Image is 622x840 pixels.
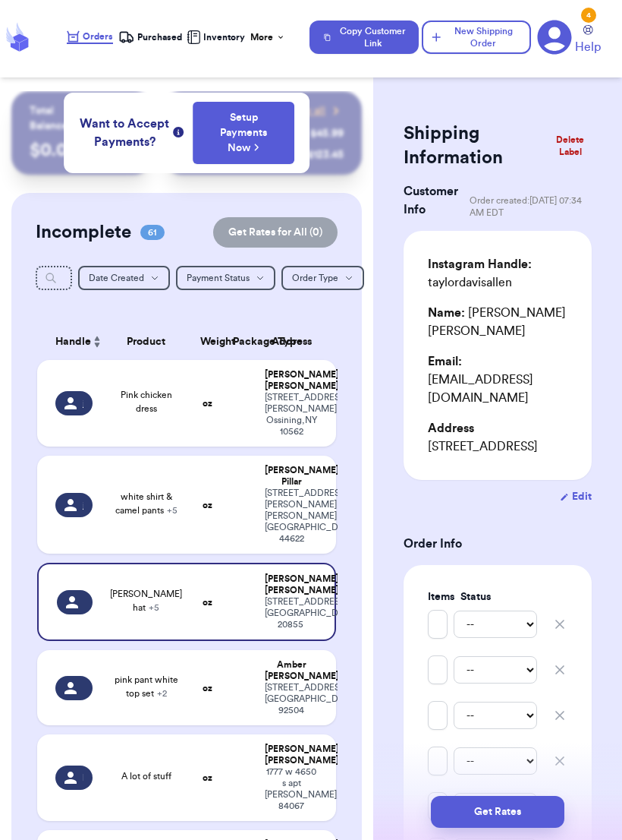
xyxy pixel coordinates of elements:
[83,772,83,784] span: kimjanelsoto
[203,501,212,510] strong: oz
[187,273,250,283] span: Payment Status
[115,492,177,515] span: white shirt & camel pants
[224,324,256,360] th: Package Type
[209,110,278,156] a: Setup Payments Now
[265,744,318,766] div: [PERSON_NAME] [PERSON_NAME]
[428,355,462,368] span: Email:
[191,324,223,360] th: Weight
[422,21,531,54] button: New Shipping Order
[265,392,318,437] div: [STREET_ADDRESS][PERSON_NAME] Ossining , NY 10562
[265,766,318,812] div: 1777 w 4650 s apt [PERSON_NAME] , UT 84067
[67,30,113,44] a: Orders
[281,266,364,290] button: Order Type
[176,266,275,290] button: Payment Status
[428,422,474,434] span: Address
[460,589,536,605] label: Status
[83,397,83,409] span: jackaaay_26
[265,465,318,488] div: [PERSON_NAME] Pillar
[265,488,318,545] div: [STREET_ADDRESS][PERSON_NAME][PERSON_NAME] [GEOGRAPHIC_DATA] , OH 44622
[428,255,567,292] div: taylordavisallen
[250,31,285,43] div: More
[167,506,177,515] span: + 5
[542,128,598,164] button: Delete Label
[287,103,344,118] a: View all
[537,20,572,55] a: 4
[428,304,567,340] div: [PERSON_NAME] [PERSON_NAME]
[428,258,532,270] span: Instagram Handle:
[102,324,192,360] th: Product
[203,31,245,43] span: Inventory
[79,115,170,151] span: Want to Accept Payments?
[292,273,338,283] span: Order Type
[149,603,159,612] span: + 5
[575,25,601,56] a: Help
[560,489,592,504] button: Edit
[36,266,72,290] input: Search
[203,598,212,607] strong: oz
[203,684,212,693] strong: oz
[118,30,182,45] a: Purchased
[83,30,113,43] span: Orders
[404,122,548,170] h2: Shipping Information
[431,796,564,828] button: Get Rates
[428,352,567,407] div: [EMAIL_ADDRESS][DOMAIN_NAME]
[110,589,182,612] span: [PERSON_NAME] hat
[470,194,592,219] span: Order created: [DATE] 07:34 AM EDT
[89,273,144,283] span: Date Created
[404,535,592,553] h3: Order Info
[581,8,596,23] div: 4
[193,102,294,164] button: Setup Payments Now
[121,390,172,413] span: Pink chicken dress
[78,266,170,290] button: Date Created
[36,220,131,245] h2: Incomplete
[83,499,83,511] span: jmariepillar
[140,225,165,240] span: 61
[428,307,465,319] span: Name:
[115,675,178,698] span: pink pant white top set
[265,573,316,596] div: [PERSON_NAME] [PERSON_NAME]
[265,659,318,682] div: Amber [PERSON_NAME]
[83,682,83,694] span: [DOMAIN_NAME]
[428,589,454,605] label: Items
[91,333,103,351] button: Sort ascending
[203,773,212,782] strong: oz
[404,182,470,219] h3: Customer Info
[265,369,318,392] div: [PERSON_NAME] [PERSON_NAME]
[265,682,318,716] div: [STREET_ADDRESS] [GEOGRAPHIC_DATA] , CA 92504
[213,217,338,248] button: Get Rates for All (0)
[203,399,212,408] strong: oz
[121,772,171,781] span: A lot of stuff
[575,38,601,56] span: Help
[30,103,83,134] p: Total Balance
[428,419,567,456] div: [STREET_ADDRESS]
[256,324,336,360] th: Address
[137,31,182,43] span: Purchased
[307,147,344,163] div: $ 123.45
[265,596,316,630] div: [STREET_ADDRESS] [GEOGRAPHIC_DATA] , MD 20855
[30,138,134,163] p: $ 0.00
[187,30,245,44] a: Inventory
[310,126,344,141] div: $ 45.99
[157,689,167,698] span: + 2
[55,334,91,350] span: Handle
[309,21,419,54] button: Copy Customer Link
